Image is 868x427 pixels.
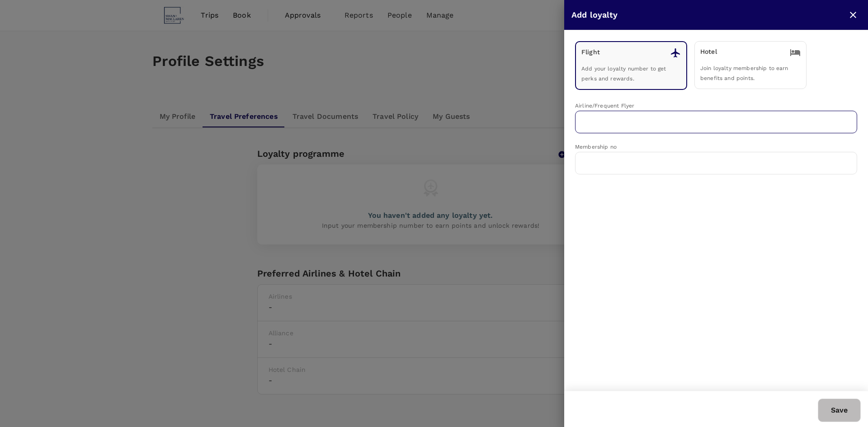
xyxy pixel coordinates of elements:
[845,7,861,23] button: close
[581,47,600,58] p: Flight
[700,65,788,81] span: Join loyalty membership to earn benefits and points.
[852,121,854,122] button: Open
[581,66,666,82] span: Add your loyalty number to get perks and rewards.
[818,399,861,422] button: Save
[571,9,845,22] div: Add loyalty
[700,47,717,58] p: Hotel
[575,144,617,150] span: Membership no
[575,103,634,109] span: Airline/Frequent Flyer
